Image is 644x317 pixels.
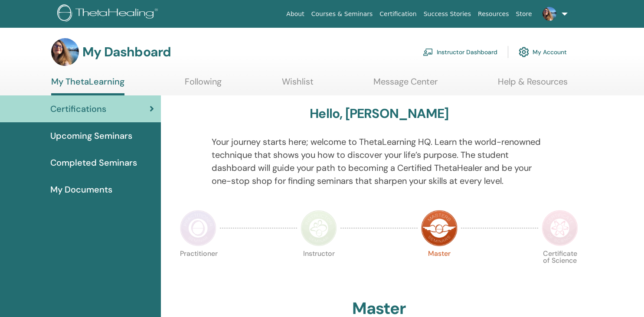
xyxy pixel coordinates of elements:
img: default.jpg [543,7,556,21]
a: Success Stories [420,6,474,22]
a: About [283,6,307,22]
img: cog.svg [519,45,529,59]
a: Following [185,76,222,93]
h3: Hello, [PERSON_NAME] [310,106,448,121]
a: Store [513,6,536,22]
p: Practitioner [180,250,216,287]
span: Upcoming Seminars [50,129,132,142]
a: Certification [376,6,420,22]
img: Certificate of Science [542,210,578,246]
p: Your journey starts here; welcome to ThetaLearning HQ. Learn the world-renowned technique that sh... [212,135,547,187]
a: My ThetaLearning [51,76,124,95]
a: Help & Resources [498,76,568,93]
a: Instructor Dashboard [423,42,497,62]
span: Certifications [50,102,106,115]
span: My Documents [50,183,112,196]
a: Courses & Seminars [308,6,376,22]
img: chalkboard-teacher.svg [423,48,433,56]
a: Resources [474,6,513,22]
p: Instructor [301,250,337,287]
img: logo.png [57,4,161,24]
img: default.jpg [51,38,79,66]
a: My Account [519,42,567,62]
p: Certificate of Science [542,250,578,287]
p: Master [421,250,458,287]
h3: My Dashboard [82,44,171,60]
img: Master [421,210,458,246]
a: Message Center [373,76,438,93]
img: Instructor [301,210,337,246]
span: Completed Seminars [50,156,137,169]
a: Wishlist [282,76,314,93]
img: Practitioner [180,210,216,246]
